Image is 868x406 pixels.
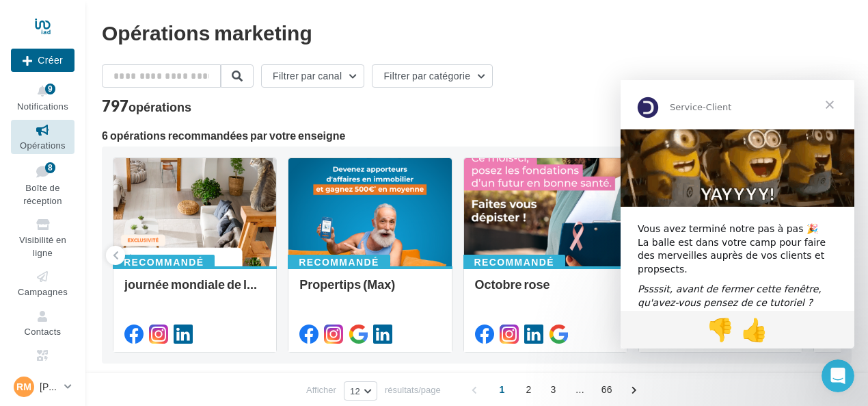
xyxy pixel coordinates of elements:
div: Recommandé [113,255,215,270]
span: 1 [491,379,513,401]
button: Notifications 9 [11,81,74,114]
div: Propertips (Max) [299,277,440,305]
div: 6 opérations recommandées par votre enseigne [102,130,830,141]
a: RM [PERSON_NAME] [11,374,74,400]
p: [PERSON_NAME] [40,380,59,394]
span: 66 [596,379,618,401]
span: Afficher [306,383,336,396]
div: Recommandé [463,255,565,270]
div: 797 [102,99,191,114]
div: 8 [45,162,55,173]
span: Visibilité en ligne [19,234,66,258]
button: Filtrer par catégorie [372,64,493,88]
a: Opérations [11,120,74,153]
div: Nouvelle campagne [11,49,74,72]
button: 12 [344,381,377,401]
div: Recommandé [288,255,390,270]
span: résultats/page [385,383,441,396]
a: Campagnes [11,266,74,300]
iframe: Intercom live chat [822,359,854,392]
div: opérations [128,101,191,113]
a: Médiathèque [11,345,74,379]
span: Campagnes [18,286,68,297]
span: Notifications [17,101,68,112]
span: Boîte de réception [23,182,62,206]
a: Boîte de réception8 [11,160,74,210]
span: ... [569,379,591,401]
a: Visibilité en ligne [11,214,74,261]
iframe: Intercom live chat message [621,80,854,348]
button: Créer [11,49,74,72]
span: Opérations [20,140,66,151]
span: RM [16,380,31,394]
span: Contacts [25,326,62,337]
a: Contacts [11,306,74,340]
div: 9 [45,84,55,94]
span: 3 [543,379,565,401]
span: 2 [518,379,540,401]
div: journée mondiale de l'habitat [124,277,265,305]
span: 12 [350,385,360,396]
button: Filtrer par canal [261,64,364,88]
div: Opérations marketing [102,22,852,42]
div: Octobre rose [475,277,616,305]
